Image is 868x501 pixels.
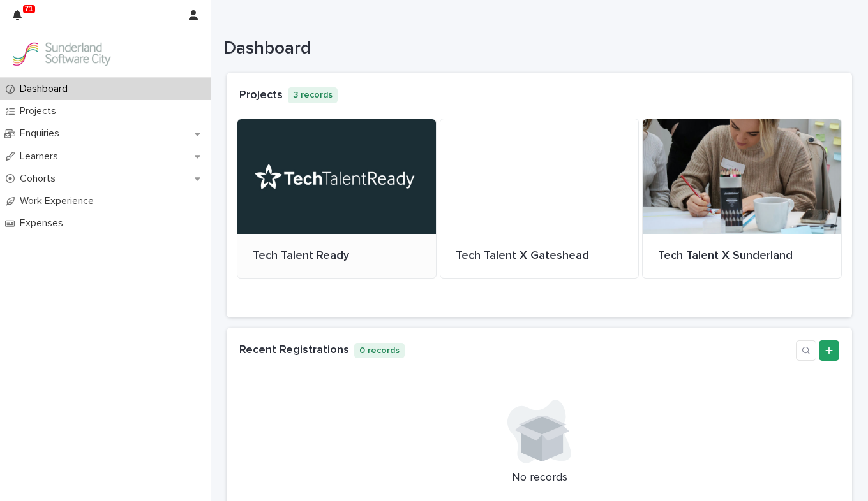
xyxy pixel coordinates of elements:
[25,4,33,13] p: 71
[354,343,405,359] p: 0 records
[10,41,112,67] img: GVzBcg19RCOYju8xzymn
[15,105,66,117] p: Projects
[253,249,421,263] p: Tech Talent Ready
[234,471,844,485] p: No records
[15,127,70,140] p: Enquiries
[13,8,29,31] div: 71
[440,119,640,279] a: Tech Talent X Gateshead
[237,119,437,279] a: Tech Talent Ready
[819,340,839,361] a: Add new record
[288,87,338,103] p: 3 records
[658,249,826,263] p: Tech Talent X Sunderland
[15,217,73,229] p: Expenses
[642,119,842,279] a: Tech Talent X Sunderland
[239,89,283,101] a: Projects
[223,38,846,60] h1: Dashboard
[15,150,68,163] p: Learners
[456,249,624,263] p: Tech Talent X Gateshead
[15,83,78,95] p: Dashboard
[15,173,66,185] p: Cohorts
[15,195,104,207] p: Work Experience
[239,344,349,356] a: Recent Registrations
